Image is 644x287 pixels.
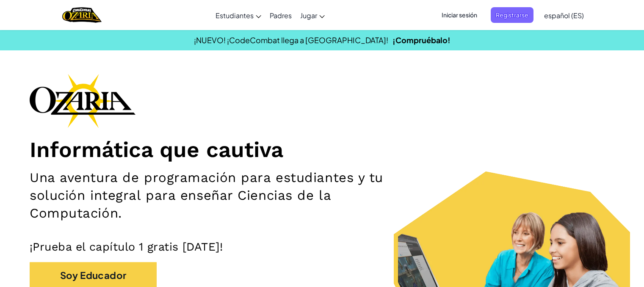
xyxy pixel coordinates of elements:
button: Iniciar sesión [437,7,482,23]
span: ¡NUEVO! ¡CodeCombat llega a [GEOGRAPHIC_DATA]! [194,35,388,45]
span: Jugar [300,11,317,20]
button: Registrarse [491,7,533,23]
h1: Informática que cautiva [30,136,614,163]
h2: Una aventura de programación para estudiantes y tu solución integral para enseñar Ciencias de la ... [30,169,421,223]
span: Estudiantes [216,11,254,20]
a: español (ES) [540,4,588,27]
span: español (ES) [544,11,584,20]
a: Padres [265,4,296,27]
a: ¡Compruébalo! [392,35,451,45]
a: Estudiantes [211,4,265,27]
img: Home [62,6,102,24]
img: Ozaria branding logo [30,74,135,128]
p: ¡Prueba el capítulo 1 gratis [DATE]! [30,240,614,254]
a: Ozaria by CodeCombat logo [62,6,102,24]
a: Jugar [296,4,329,27]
